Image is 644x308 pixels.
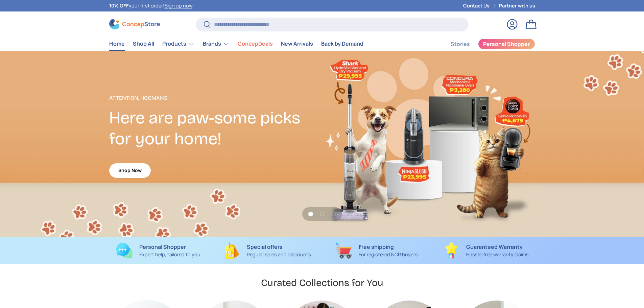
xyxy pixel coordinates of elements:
nav: Secondary [434,37,535,51]
nav: Primary [109,37,363,51]
strong: Free shipping [359,243,394,251]
h2: Curated Collections for You [261,277,383,289]
a: Sign up now [165,2,192,9]
a: Products [162,37,195,51]
summary: Products [158,37,199,51]
a: Free shipping For registered NCR buyers [328,242,426,259]
a: Contact Us [463,2,499,9]
a: ConcepDeals [238,37,273,50]
p: Regular sales and discounts [247,251,311,258]
a: Guaranteed Warranty Hassle-free warranty claims [437,242,535,259]
a: Back by Demand [321,37,363,50]
a: Home [109,37,125,50]
h2: Here are paw-some picks for your home! [109,108,322,149]
strong: Personal Shopper [139,243,186,251]
strong: Guaranteed Warranty [466,243,523,251]
a: Brands [203,37,230,51]
a: Stories [451,38,470,51]
a: New Arrivals [281,37,313,50]
p: Expert help, tailored to you [139,251,200,258]
span: Personal Shopper [483,41,530,47]
a: Special offers Regular sales and discounts [218,242,317,259]
p: Attention, Hoomans! [109,94,322,102]
img: ConcepStore [109,19,160,29]
p: Hassle-free warranty claims [466,251,529,258]
a: Shop Now [109,163,151,178]
a: Personal Shopper Expert help, tailored to you [109,242,208,259]
strong: Special offers [247,243,283,251]
a: Personal Shopper [478,39,535,49]
summary: Brands [199,37,234,51]
strong: 10% OFF [109,2,129,9]
p: For registered NCR buyers [359,251,418,258]
a: Shop All [133,37,154,50]
a: Partner with us [499,2,535,9]
p: your first order! . [109,2,194,9]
